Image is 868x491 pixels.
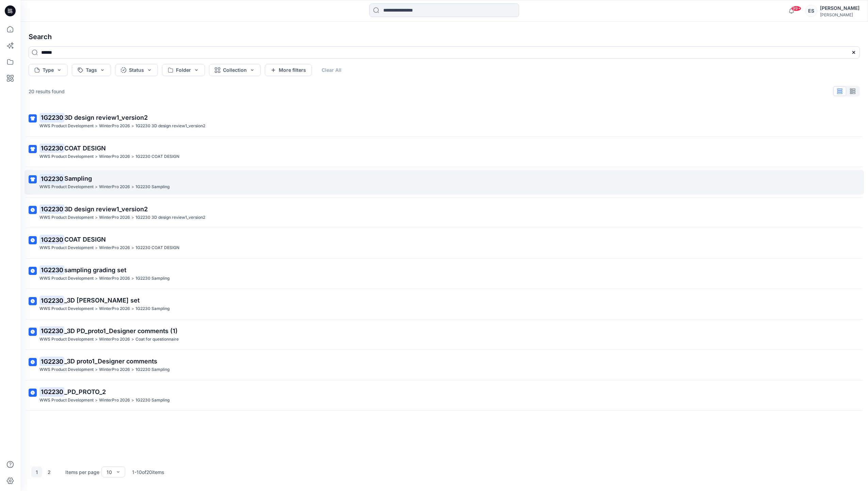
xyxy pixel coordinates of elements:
p: Items per page [65,469,99,476]
p: WWS Product Development [39,305,94,312]
mark: 1G2230 [39,143,64,153]
button: More filters [265,64,312,76]
p: > [131,153,134,160]
p: > [131,336,134,343]
p: > [95,244,98,251]
p: WWS Product Development [39,214,94,221]
span: 99+ [791,6,801,11]
a: 1G2230_3D PD_proto1_Designer comments (1)WWS Product Development>WinterPro 2026>Coat for question... [25,322,864,347]
p: WinterPro 2026 [99,214,130,221]
span: Sampling [64,175,92,182]
p: > [131,214,134,221]
p: Coat for questionnaire [135,336,179,343]
p: WinterPro 2026 [99,336,130,343]
p: 1G2230 COAT DESIGN [135,153,179,160]
a: 1G2230SamplingWWS Product Development>WinterPro 2026>1G2230 Sampling [25,170,864,195]
p: > [95,122,98,130]
p: 1G2230 Sampling [135,305,170,312]
span: 3D design review1_version2 [64,206,148,213]
button: Tags [72,64,111,76]
span: 3D design review1_version2 [64,114,148,121]
span: _PD_PROTO_2 [64,388,106,395]
p: WinterPro 2026 [99,244,130,251]
mark: 1G2230 [39,265,64,275]
span: COAT DESIGN [64,145,106,152]
mark: 1G2230 [39,387,64,396]
button: Status [115,64,158,76]
p: > [95,336,98,343]
div: ES [805,5,817,17]
span: _3D PD_proto1_Designer comments (1) [64,327,178,334]
p: WinterPro 2026 [99,366,130,373]
p: > [131,244,134,251]
p: > [95,183,98,191]
p: > [95,275,98,282]
span: _3D [PERSON_NAME] set [64,297,140,304]
a: 1G22303D design review1_version2WWS Product Development>WinterPro 2026>1G2230 3D design review1_v... [25,200,864,225]
p: WinterPro 2026 [99,183,130,191]
p: WinterPro 2026 [99,122,130,130]
span: sampling grading set [64,266,126,274]
p: WWS Product Development [39,183,94,191]
p: 1G2230 COAT DESIGN [135,244,179,251]
p: 1G2230 Sampling [135,275,170,282]
a: 1G22303D design review1_version2WWS Product Development>WinterPro 2026>1G2230 3D design review1_v... [25,109,864,134]
p: 1G2230 Sampling [135,366,170,373]
span: _3D proto1_Designer comments [64,358,157,365]
a: 1G2230_PD_PROTO_2WWS Product Development>WinterPro 2026>1G2230 Sampling [25,383,864,408]
span: COAT DESIGN [64,236,106,243]
button: Folder [162,64,205,76]
p: 1G2230 Sampling [135,183,170,191]
p: WinterPro 2026 [99,397,130,404]
p: 1G2230 3D design review1_version2 [135,214,205,221]
p: WWS Product Development [39,336,94,343]
mark: 1G2230 [39,296,64,305]
div: [PERSON_NAME] [820,4,859,12]
mark: 1G2230 [39,113,64,122]
mark: 1G2230 [39,235,64,244]
mark: 1G2230 [39,204,64,214]
button: Type [29,64,68,76]
p: WWS Product Development [39,366,94,373]
p: 1G2230 3D design review1_version2 [135,122,205,130]
p: WinterPro 2026 [99,305,130,312]
button: Collection [209,64,261,76]
p: WWS Product Development [39,244,94,251]
button: 1 [31,467,42,477]
p: > [131,122,134,130]
mark: 1G2230 [39,326,64,335]
a: 1G2230_3D [PERSON_NAME] setWWS Product Development>WinterPro 2026>1G2230 Sampling [25,292,864,316]
button: 2 [44,467,54,477]
p: WinterPro 2026 [99,153,130,160]
div: 10 [107,469,112,476]
mark: 1G2230 [39,174,64,183]
a: 1G2230COAT DESIGNWWS Product Development>WinterPro 2026>1G2230 COAT DESIGN [25,231,864,256]
p: WWS Product Development [39,153,94,160]
p: > [95,397,98,404]
div: [PERSON_NAME] [820,12,859,17]
p: > [95,366,98,373]
a: 1G2230COAT DESIGNWWS Product Development>WinterPro 2026>1G2230 COAT DESIGN [25,140,864,164]
a: 1G2230sampling grading setWWS Product Development>WinterPro 2026>1G2230 Sampling [25,261,864,286]
p: WWS Product Development [39,275,94,282]
p: WWS Product Development [39,397,94,404]
p: 20 results found [29,88,65,95]
p: > [95,214,98,221]
p: > [131,305,134,312]
p: > [95,305,98,312]
p: WinterPro 2026 [99,275,130,282]
a: 1G2230_3D proto1_Designer commentsWWS Product Development>WinterPro 2026>1G2230 Sampling [25,353,864,377]
p: > [131,275,134,282]
p: > [131,397,134,404]
p: > [95,153,98,160]
p: 1G2230 Sampling [135,397,170,404]
p: 1 - 10 of 20 items [132,469,164,476]
p: > [131,366,134,373]
p: WWS Product Development [39,122,94,130]
mark: 1G2230 [39,357,64,366]
p: > [131,183,134,191]
h4: Search [23,27,865,46]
